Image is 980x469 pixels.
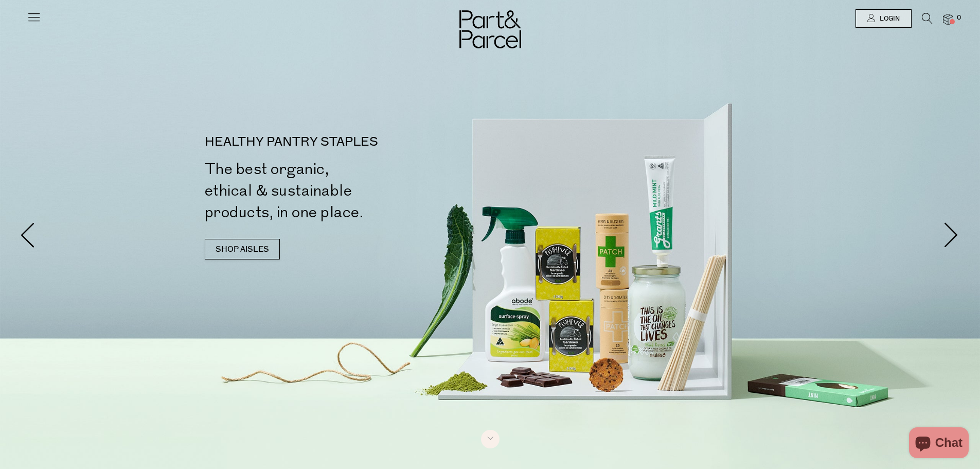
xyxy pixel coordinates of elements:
p: HEALTHY PANTRY STAPLES [205,136,494,148]
span: Login [877,14,900,23]
img: Part&Parcel [459,10,521,48]
h2: The best organic, ethical & sustainable products, in one place. [205,159,494,223]
a: SHOP AISLES [205,239,280,259]
a: 0 [943,14,953,25]
inbox-online-store-chat: Shopify online store chat [906,427,972,461]
span: 0 [954,13,964,23]
a: Login [856,9,912,28]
